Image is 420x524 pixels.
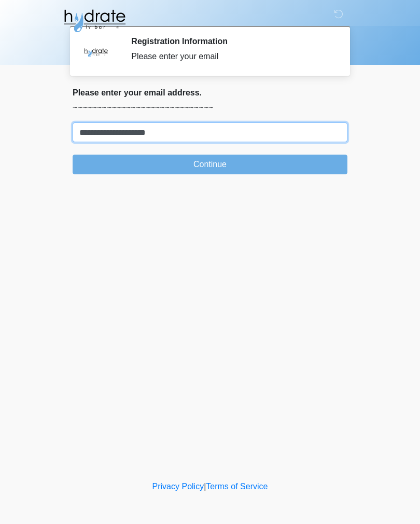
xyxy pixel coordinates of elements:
div: Please enter your email [131,50,332,63]
img: Agent Avatar [80,36,111,67]
img: Hydrate IV Bar - Fort Collins Logo [62,8,127,34]
a: | [204,482,206,491]
a: Terms of Service [206,482,268,491]
p: ~~~~~~~~~~~~~~~~~~~~~~~~~~~~~ [73,102,347,114]
h2: Please enter your email address. [73,88,347,98]
button: Continue [73,155,347,174]
a: Privacy Policy [152,482,204,491]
